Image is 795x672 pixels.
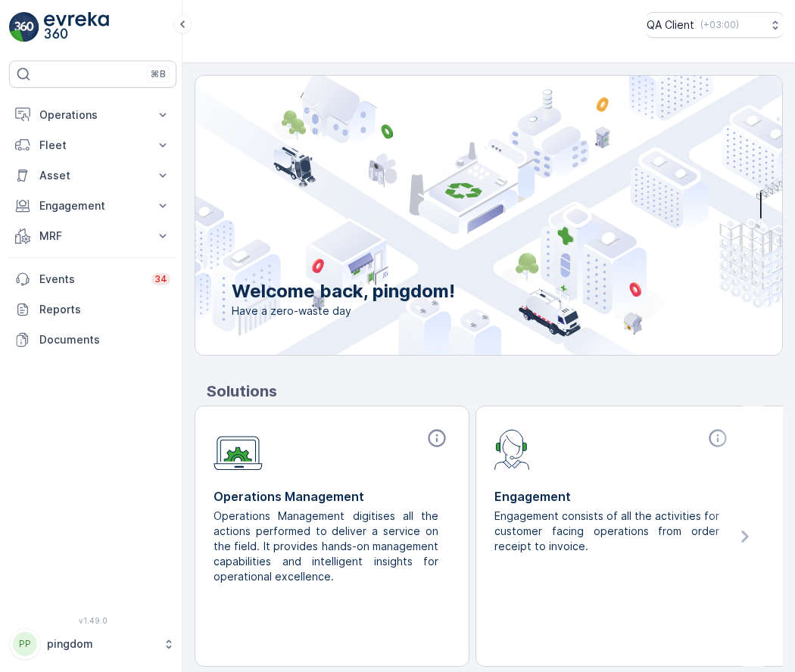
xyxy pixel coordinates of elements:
[39,229,146,244] p: MRF
[39,302,170,317] p: Reports
[9,191,176,221] button: Engagement
[494,509,719,554] p: Engagement consists of all the activities for customer facing operations from order receipt to in...
[9,160,176,191] button: Asset
[47,636,155,652] p: pingdom
[39,168,146,183] p: Asset
[9,616,176,625] span: v 1.49.0
[214,509,438,584] p: Operations Management digitises all the actions performed to deliver a service on the field. It p...
[154,273,167,285] p: 34
[9,628,176,660] button: PPpingdom
[9,12,39,42] img: logo
[151,68,166,80] p: ⌘B
[13,632,37,656] div: PP
[9,325,176,355] a: Documents
[39,332,170,347] p: Documents
[44,12,109,42] img: logo_light-DOdMpM7g.png
[494,428,530,470] img: module-icon
[214,487,450,506] p: Operations Management
[127,76,782,355] img: city illustration
[39,272,142,287] p: Events
[214,428,263,471] img: module-icon
[647,17,694,33] p: QA Client
[494,487,731,506] p: Engagement
[9,221,176,251] button: MRF
[39,138,146,153] p: Fleet
[207,380,783,403] p: Solutions
[9,100,176,130] button: Operations
[232,279,455,303] p: Welcome back, pingdom!
[232,303,455,319] span: Have a zero-waste day
[39,107,146,123] p: Operations
[39,198,146,213] p: Engagement
[700,19,739,31] p: ( +03:00 )
[9,264,176,294] a: Events34
[9,294,176,325] a: Reports
[9,130,176,160] button: Fleet
[647,12,783,38] button: QA Client(+03:00)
